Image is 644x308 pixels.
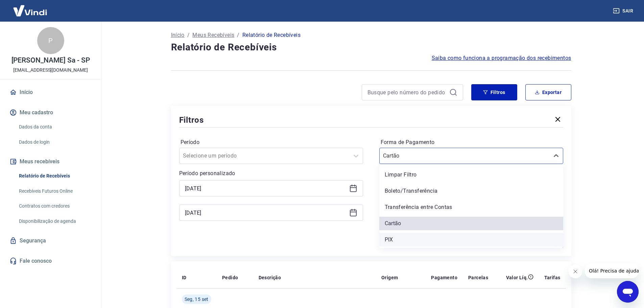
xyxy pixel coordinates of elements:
p: Parcelas [468,274,488,281]
button: Filtros [471,84,517,100]
h5: Filtros [179,115,204,125]
a: Início [8,85,93,100]
p: ID [182,274,187,281]
button: Meus recebíveis [8,154,93,169]
p: Pagamento [431,274,457,281]
span: Olá! Precisa de ajuda? [4,5,57,10]
a: Dados da conta [16,120,93,134]
input: Data inicial [185,183,347,193]
div: Limpar Filtro [379,168,563,182]
div: Transferência entre Contas [379,200,563,214]
h4: Relatório de Recebíveis [171,41,571,54]
button: Sair [612,5,636,17]
p: [EMAIL_ADDRESS][DOMAIN_NAME] [13,67,88,74]
button: Meu cadastro [8,105,93,120]
div: P [37,27,64,54]
a: Fale conosco [8,254,93,268]
p: / [237,31,239,39]
p: Relatório de Recebíveis [242,31,301,39]
p: [PERSON_NAME] Sa - SP [11,57,90,64]
p: Origem [381,274,398,281]
p: Tarifas [544,274,560,281]
label: Período [181,138,362,146]
a: Saiba como funciona a programação dos recebimentos [432,54,571,62]
div: Boleto/Transferência [379,184,563,198]
div: PIX [379,233,563,246]
p: Período personalizado [179,169,363,177]
p: Pedido [222,274,238,281]
div: Cartão [379,217,563,230]
iframe: Mensagem da empresa [585,263,639,278]
a: Segurança [8,233,93,248]
a: Contratos com credores [16,199,93,213]
a: Recebíveis Futuros Online [16,184,93,198]
a: Início [171,31,185,39]
iframe: Botão para abrir a janela de mensagens [617,281,639,303]
p: Valor Líq. [506,274,528,281]
button: Exportar [525,84,571,100]
a: Relatório de Recebíveis [16,169,93,183]
p: Descrição [259,274,281,281]
img: Vindi [8,0,52,21]
label: Forma de Pagamento [381,138,562,146]
a: Disponibilização de agenda [16,214,93,228]
input: Data final [185,208,347,218]
iframe: Fechar mensagem [569,265,582,278]
p: / [187,31,190,39]
a: Dados de login [16,135,93,149]
input: Busque pelo número do pedido [367,87,447,97]
a: Meus Recebíveis [192,31,234,39]
span: Seg, 15 set [185,296,209,303]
